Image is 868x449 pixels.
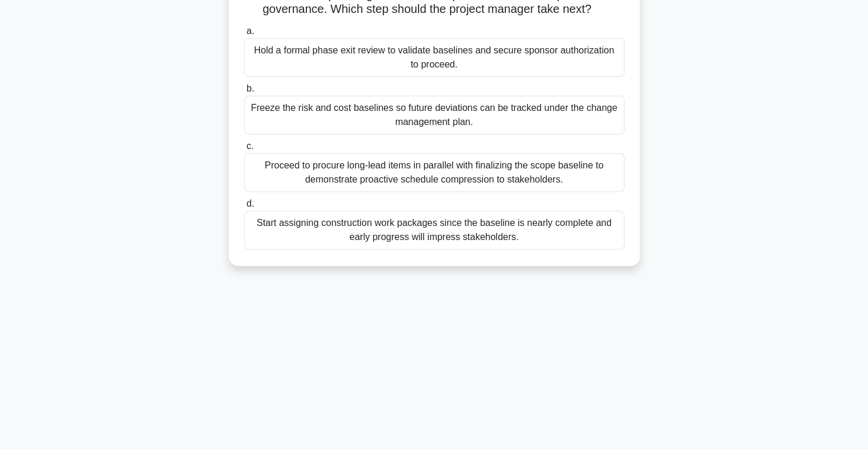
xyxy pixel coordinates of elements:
span: d. [246,198,254,208]
span: a. [246,26,254,36]
div: Freeze the risk and cost baselines so future deviations can be tracked under the change managemen... [244,96,624,134]
div: Proceed to procure long-lead items in parallel with finalizing the scope baseline to demonstrate ... [244,153,624,192]
div: Start assigning construction work packages since the baseline is nearly complete and early progre... [244,211,624,249]
span: b. [246,83,254,93]
span: c. [246,141,254,151]
div: Hold a formal phase exit review to validate baselines and secure sponsor authorization to proceed. [244,38,624,77]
